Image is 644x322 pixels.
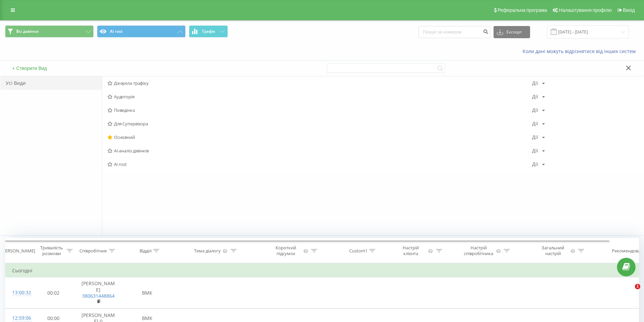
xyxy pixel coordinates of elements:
[623,7,635,13] span: Вихід
[75,277,122,308] td: [PERSON_NAME]
[202,29,215,34] span: Графік
[532,162,538,167] div: Дії
[10,65,49,71] button: + Створити Вид
[108,81,532,85] span: Джерела трафіку
[108,121,532,126] span: Для Супервізора
[140,248,151,254] div: Відділ
[537,245,569,256] div: Загальний настрій
[189,25,228,38] button: Графік
[419,26,490,38] input: Пошук за номером
[194,248,221,254] div: Тема діалогу
[532,148,538,153] div: Дії
[5,25,94,38] button: Всі дзвінки
[395,245,426,256] div: Настрій клієнта
[38,245,65,256] div: Тривалість розмови
[635,284,640,289] span: 1
[462,245,495,256] div: Настрій співробітника
[532,135,538,140] div: Дії
[559,7,612,13] span: Налаштування профілю
[108,94,532,99] span: Аудиторія
[32,277,75,308] td: 00:02
[494,26,530,38] button: Експорт
[523,48,639,54] a: Коли дані можуть відрізнятися вiд інших систем
[97,25,186,38] button: AI rost
[108,135,532,140] span: Основний
[82,293,115,299] a: 380631448864
[621,284,637,300] iframe: Intercom live chat
[0,76,102,90] div: Усі Види
[532,108,538,113] div: Дії
[79,248,107,254] div: Співробітник
[349,248,367,254] div: Custom1
[12,286,26,299] div: 13:00:32
[16,29,39,34] span: Всі дзвінки
[1,248,35,254] div: [PERSON_NAME]
[108,108,532,113] span: Поведінка
[624,65,634,72] button: Закрити
[532,121,538,126] div: Дії
[270,245,302,256] div: Короткий підсумок
[108,148,532,153] span: AI-аналіз дзвінків
[122,277,173,308] td: ВМК
[108,162,532,167] span: AI rost
[532,94,538,99] div: Дії
[532,81,538,85] div: Дії
[498,7,547,13] span: Реферальна програма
